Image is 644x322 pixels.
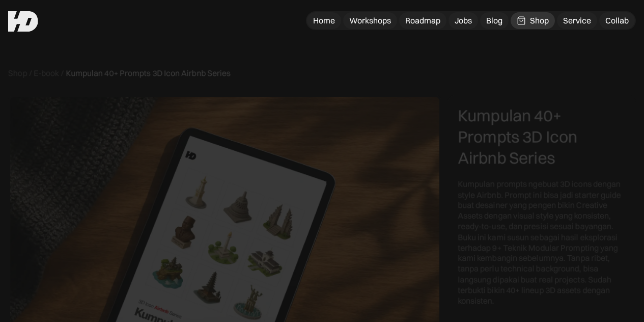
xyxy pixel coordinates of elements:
a: Shop [511,12,555,29]
div: Jobs [455,15,472,26]
a: Roadmap [399,12,446,29]
a: Service [557,12,597,29]
div: Shop [530,15,549,26]
div: Blog [486,15,502,26]
div: Roadmap [405,15,440,26]
a: E-book [34,68,59,78]
div: Home [313,15,335,26]
a: Jobs [449,12,478,29]
div: / [29,68,32,78]
div: Workshops [349,15,391,26]
div: Kumpulan prompts ngebuat 3D icons dengan style Airbnb. Prompt ini bisa jadi starter guide buat de... [458,179,626,306]
a: Collab [599,12,635,29]
div: / [61,68,64,78]
a: Home [307,12,341,29]
a: Workshops [343,12,397,29]
div: Service [563,15,591,26]
a: Shop [8,68,27,78]
div: Collab [605,15,629,26]
div: Kumpulan 40+ Prompts 3D Icon Airbnb Series [66,68,231,78]
a: Blog [480,12,509,29]
div: Kumpulan 40+ Prompts 3D Icon Airbnb Series [458,105,626,169]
